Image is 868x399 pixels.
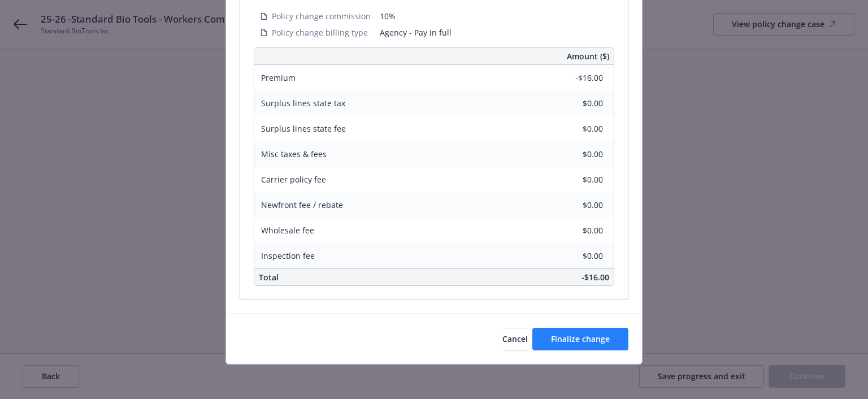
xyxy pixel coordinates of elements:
button: Cancel [502,328,528,350]
input: 0.00 [536,95,610,112]
span: Inspection fee [261,250,315,261]
input: 0.00 [536,171,610,188]
span: Wholesale fee [261,225,314,236]
input: 0.00 [536,146,610,163]
span: Agency - Pay in full [380,27,607,38]
span: Surplus lines state fee [261,123,346,134]
span: Policy change billing type [272,27,368,38]
span: Policy change commission [272,10,371,22]
span: Total [259,272,279,283]
span: Carrier policy fee [261,174,326,185]
span: Cancel [502,333,528,344]
span: Premium [261,72,296,83]
span: 10% [380,10,607,22]
input: 0.00 [536,70,610,86]
span: Misc taxes & fees [261,149,327,159]
input: 0.00 [536,197,610,214]
button: Finalize change [532,328,628,350]
span: Newfront fee / rebate [261,199,343,210]
span: Finalize change [551,333,610,344]
span: Amount ($) [567,50,609,62]
span: Surplus lines state tax [261,98,345,109]
input: 0.00 [536,120,610,137]
input: 0.00 [536,248,610,264]
span: -$16.00 [581,272,609,283]
input: 0.00 [536,222,610,239]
